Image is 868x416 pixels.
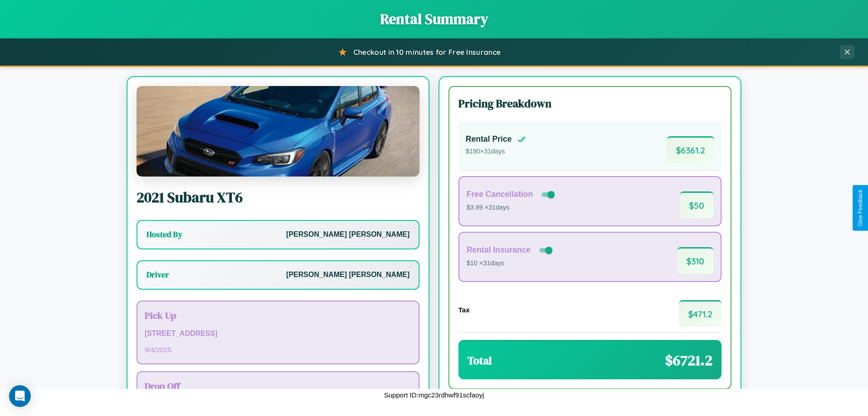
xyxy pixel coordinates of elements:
[137,86,420,177] img: Subaru XT6
[137,187,420,207] h2: 2021 Subaru XT6
[857,190,863,226] div: Give Feedback
[677,247,713,274] span: $ 310
[145,327,411,340] p: [STREET_ADDRESS]
[145,379,411,392] h3: Drop Off
[667,136,714,163] span: $ 6361.2
[146,229,182,240] h3: Hosted By
[9,385,31,407] div: Open Intercom Messenger
[145,309,411,322] h3: Pick Up
[286,228,410,241] p: [PERSON_NAME] [PERSON_NAME]
[458,306,470,314] h4: Tax
[467,353,492,368] h3: Total
[354,48,500,57] span: Checkout in 10 minutes for Free Insurance
[680,191,713,218] span: $ 50
[679,300,722,327] span: $ 471.2
[467,258,554,269] p: $10 × 31 days
[466,134,512,144] h4: Rental Price
[9,9,859,29] h1: Rental Summary
[467,202,557,214] p: $3.99 × 31 days
[466,146,526,158] p: $ 190 × 31 days
[458,96,722,111] h3: Pricing Breakdown
[467,245,531,255] h4: Rental Insurance
[145,344,411,356] p: 9 / 4 / 2025
[146,269,169,280] h3: Driver
[467,190,533,199] h4: Free Cancellation
[384,389,484,401] p: Support ID: mgc23rdhwf91scfaoyj
[665,350,712,370] span: $ 6721.2
[286,268,410,282] p: [PERSON_NAME] [PERSON_NAME]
